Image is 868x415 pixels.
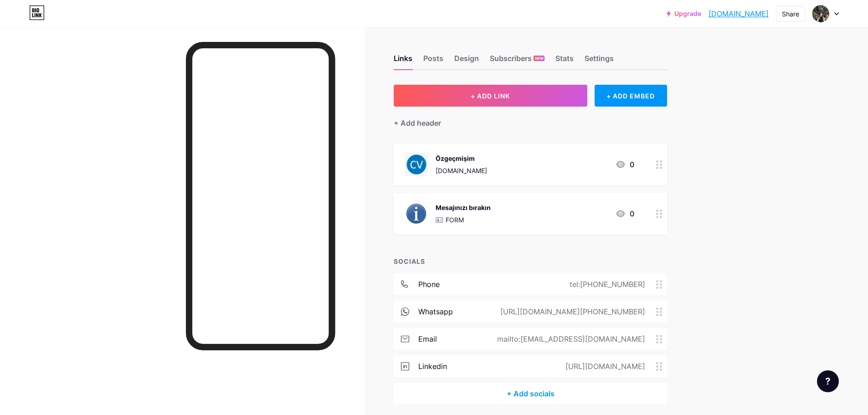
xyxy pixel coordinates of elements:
div: 0 [615,208,634,219]
div: Settings [585,53,614,69]
div: Design [454,53,479,69]
div: [DOMAIN_NAME] [436,166,487,175]
div: + Add socials [394,383,667,405]
div: + ADD EMBED [595,85,667,107]
div: Share [782,9,799,19]
img: Mesajınızı bırakın [405,202,428,225]
div: SOCIALS [394,256,667,266]
div: Özgeçmişim [436,154,487,163]
button: + ADD LINK [394,85,587,107]
img: Özgeçmişim [405,153,428,176]
div: Posts [423,53,443,69]
div: whatsapp [418,306,453,317]
div: [URL][DOMAIN_NAME][PHONE_NUMBER] [486,306,656,317]
a: [DOMAIN_NAME] [709,8,769,19]
div: Stats [555,53,574,69]
div: Links [394,53,412,69]
div: email [418,333,437,344]
div: Subscribers [490,53,544,69]
span: + ADD LINK [471,92,510,100]
p: FORM [446,215,464,225]
div: mailto:[EMAIL_ADDRESS][DOMAIN_NAME] [483,333,656,344]
div: Mesajınızı bırakın [436,203,491,212]
span: NEW [535,56,544,61]
div: tel:[PHONE_NUMBER] [555,279,656,290]
div: [URL][DOMAIN_NAME] [551,361,656,372]
div: phone [418,279,440,290]
img: silaalsac [812,5,829,22]
div: 0 [615,159,634,170]
div: linkedin [418,361,447,372]
a: Upgrade [667,10,701,17]
div: + Add header [394,118,441,128]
